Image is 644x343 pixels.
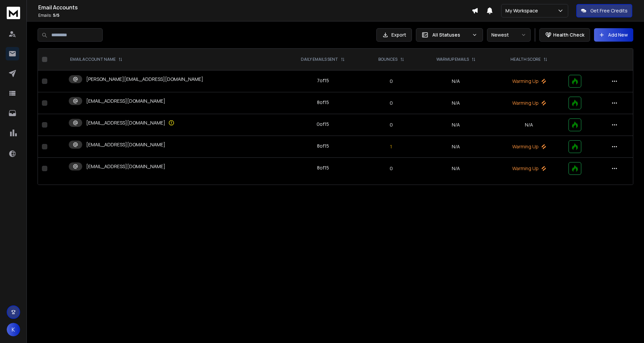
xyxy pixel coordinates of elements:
p: My Workspace [505,7,541,14]
div: 8 of 15 [317,164,329,171]
p: [EMAIL_ADDRESS][DOMAIN_NAME] [86,98,165,104]
p: Get Free Credits [590,7,628,14]
p: [EMAIL_ADDRESS][DOMAIN_NAME] [86,163,165,170]
p: Warming Up [497,78,560,85]
p: BOUNCES [378,57,397,62]
button: Get Free Credits [576,4,632,17]
h1: Email Accounts [38,3,472,11]
p: Warming Up [497,143,560,150]
p: DAILY EMAILS SENT [301,57,338,62]
p: 0 [368,165,415,172]
p: WARMUP EMAILS [436,57,469,62]
td: N/A [419,114,493,136]
td: N/A [419,136,493,158]
p: Warming Up [497,100,560,106]
td: N/A [419,92,493,114]
button: K [7,323,20,336]
button: Newest [487,28,531,42]
p: [EMAIL_ADDRESS][DOMAIN_NAME] [86,119,165,126]
div: 8 of 15 [317,143,329,149]
p: Emails : [38,13,472,18]
p: 0 [368,100,415,106]
p: HEALTH SCORE [511,57,541,62]
div: 0 of 15 [317,121,329,128]
p: Health Check [553,32,584,38]
p: [PERSON_NAME][EMAIL_ADDRESS][DOMAIN_NAME] [86,76,203,83]
p: N/A [497,121,560,128]
p: [EMAIL_ADDRESS][DOMAIN_NAME] [86,141,165,148]
p: 1 [368,143,415,150]
button: Add New [594,28,633,42]
div: EMAIL ACCOUNT NAME [70,57,122,62]
td: N/A [419,70,493,92]
button: Health Check [539,28,590,42]
div: 7 of 15 [317,77,329,84]
td: N/A [419,158,493,180]
p: 0 [368,78,415,85]
span: 5 / 5 [53,12,59,18]
button: Export [376,28,412,42]
p: All Statuses [432,32,469,38]
div: 8 of 15 [317,99,329,106]
p: 0 [368,121,415,128]
img: logo [7,7,20,19]
p: Warming Up [497,165,560,172]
